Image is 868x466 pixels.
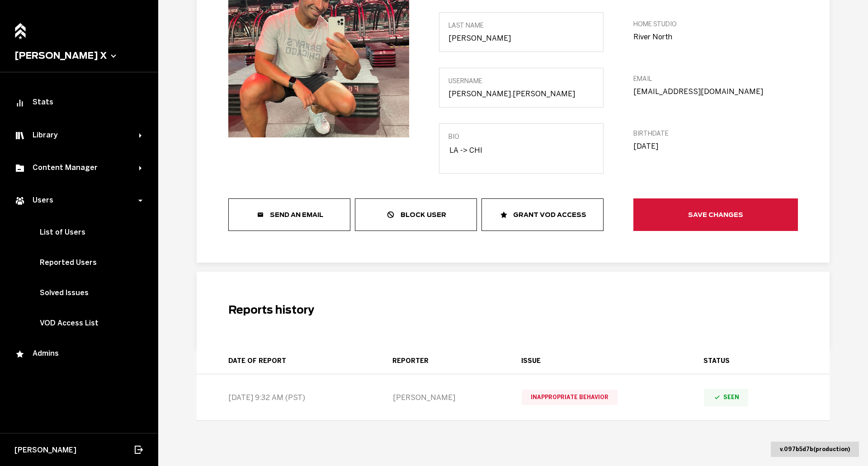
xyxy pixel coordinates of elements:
span: Username [448,77,594,85]
span: [DATE] 9:32 AM (PST) [228,393,305,402]
div: Users [14,195,139,206]
th: Status [694,348,830,374]
div: Content Manager [14,163,139,174]
span: last Name [448,22,594,29]
input: Home studio [633,33,798,41]
button: [PERSON_NAME] X [14,50,144,61]
input: Birthdate [633,142,798,151]
div: Library [14,130,139,141]
span: Birthdate [633,130,798,137]
button: Log out [133,440,144,460]
div: Stats [14,98,144,108]
span: [PERSON_NAME] [14,446,76,454]
span: Bio [448,133,594,141]
th: Reporter [383,348,512,374]
input: Username [448,89,594,98]
textarea: Bio [448,145,594,164]
th: Date of report [197,348,383,374]
span: Home studio [633,20,798,28]
span: Seen [704,389,748,406]
span: [PERSON_NAME] [393,393,455,402]
a: Home [12,18,28,38]
input: last Name [448,34,594,42]
span: Inappropriate Behavior [522,390,618,405]
th: Issue [512,348,694,374]
h2: Reports history [228,303,798,316]
div: v. 097b5d7b ( production ) [771,442,859,457]
input: Email [633,87,798,96]
button: Send an email [228,198,350,231]
span: Email [633,75,798,83]
button: Grant VOD Access [481,198,604,231]
div: Admins [14,349,144,360]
